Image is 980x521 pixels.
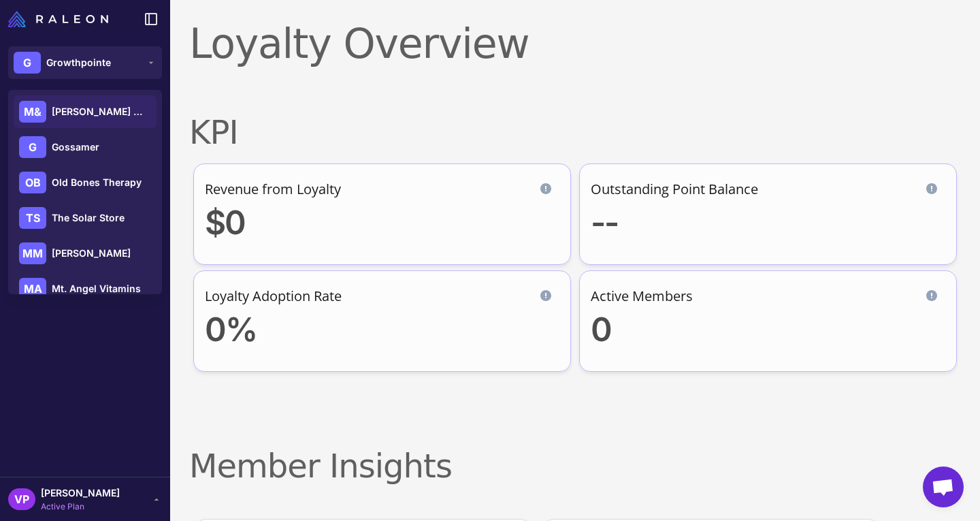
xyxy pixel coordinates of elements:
span: $0 [205,202,244,242]
div: MA [19,278,46,300]
div: Open chat [923,467,964,507]
span: 0 [591,309,611,349]
a: Manage Brands [5,93,165,121]
span: Active Plan [41,501,120,513]
button: GGrowthpointe [8,46,162,79]
h2: Member Insights [189,445,961,486]
span: Old Bones Therapy [52,175,142,190]
div: Active Members [591,287,693,305]
span: -- [591,202,617,242]
div: Outstanding Point Balance [591,180,758,198]
div: VP [8,488,35,510]
img: Raleon Logo [8,11,108,27]
span: [PERSON_NAME] [41,486,120,501]
div: MM [19,242,46,264]
div: OB [19,172,46,193]
span: [PERSON_NAME] & [PERSON_NAME] [52,104,147,119]
h1: Loyalty Overview [189,19,961,68]
div: G [19,136,46,158]
div: TS [19,207,46,229]
span: Mt. Angel Vitamins [52,281,141,296]
a: Raleon Logo [8,11,114,27]
span: 0% [205,309,256,349]
h2: KPI [189,112,961,153]
div: Loyalty Adoption Rate [205,287,342,305]
span: Growthpointe [46,55,111,70]
span: [PERSON_NAME] [52,246,131,261]
div: M& [19,101,46,123]
div: G [14,52,41,74]
span: The Solar Store [52,210,125,225]
span: Gossamer [52,140,99,155]
div: Revenue from Loyalty [205,180,341,198]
